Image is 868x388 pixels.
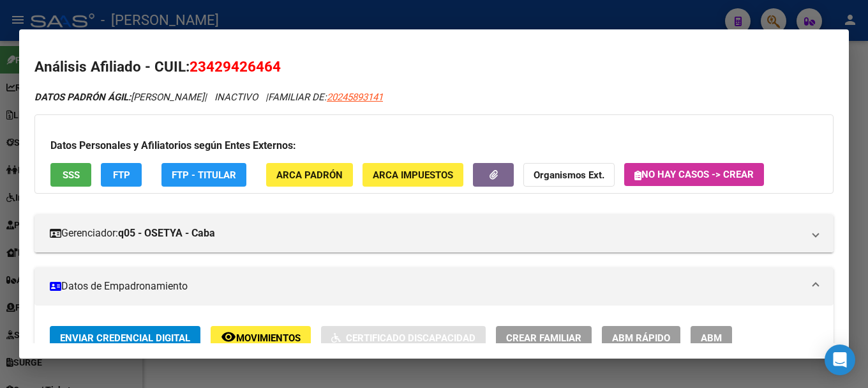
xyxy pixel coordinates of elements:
[34,56,834,78] h2: Análisis Afiliado - CUIL:
[363,163,463,187] button: ARCA Impuestos
[113,169,130,181] span: FTP
[60,332,190,344] span: Enviar Credencial Digital
[34,91,204,103] span: [PERSON_NAME]
[602,326,680,350] button: ABM Rápido
[506,332,581,344] span: Crear Familiar
[172,169,236,181] span: FTP - Titular
[327,91,383,103] span: 20245893141
[161,163,246,187] button: FTP - Titular
[50,279,803,294] mat-panel-title: Datos de Empadronamiento
[346,332,475,344] span: Certificado Discapacidad
[34,267,834,306] mat-expansion-panel-header: Datos de Empadronamiento
[701,332,722,344] span: ABM
[534,169,604,181] strong: Organismos Ext.
[523,163,615,187] button: Organismos Ext.
[50,326,200,350] button: Enviar Credencial Digital
[276,169,343,181] span: ARCA Padrón
[50,138,818,153] h3: Datos Personales y Afiliatorios según Entes Externos:
[34,91,383,103] i: | INACTIVO |
[691,326,732,350] button: ABM
[34,91,131,103] strong: DATOS PADRÓN ÁGIL:
[211,326,311,350] button: Movimientos
[63,169,80,181] span: SSS
[266,163,353,187] button: ARCA Padrón
[118,226,215,241] strong: q05 - OSETYA - Caba
[321,326,486,350] button: Certificado Discapacidad
[624,163,764,186] button: No hay casos -> Crear
[634,169,754,180] span: No hay casos -> Crear
[221,329,236,345] mat-icon: remove_red_eye
[50,226,803,241] mat-panel-title: Gerenciador:
[825,345,855,375] div: Open Intercom Messenger
[34,214,834,252] mat-expansion-panel-header: Gerenciador:q05 - OSETYA - Caba
[373,169,453,181] span: ARCA Impuestos
[236,332,301,344] span: Movimientos
[268,91,383,103] span: FAMILIAR DE:
[496,326,592,350] button: Crear Familiar
[101,163,142,187] button: FTP
[190,58,281,75] span: 23429426464
[612,332,670,344] span: ABM Rápido
[50,163,91,187] button: SSS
